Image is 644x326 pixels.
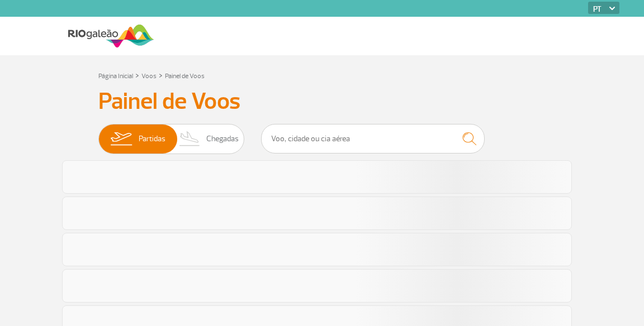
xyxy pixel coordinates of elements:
[103,124,139,154] img: slider-embarque
[135,69,139,81] a: >
[206,124,239,154] span: Chegadas
[261,124,485,154] input: Voo, cidade ou cia aérea
[165,72,205,80] a: Painel de Voos
[141,72,157,80] a: Voos
[173,124,206,154] img: slider-desembarque
[139,124,165,154] span: Partidas
[98,88,546,116] h3: Painel de Voos
[98,72,133,80] a: Página Inicial
[159,69,163,81] a: >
